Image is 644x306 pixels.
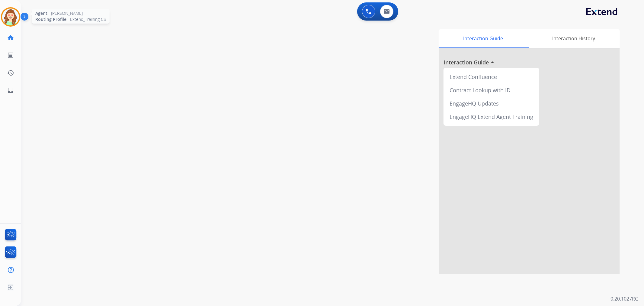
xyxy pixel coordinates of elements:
[528,29,620,48] div: Interaction History
[2,8,19,25] img: avatar
[7,34,14,41] mat-icon: home
[35,16,68,22] span: Routing Profile:
[439,29,528,48] div: Interaction Guide
[35,10,49,16] span: Agent:
[7,52,14,59] mat-icon: list_alt
[7,87,14,94] mat-icon: inbox
[51,10,83,16] span: [PERSON_NAME]
[446,97,537,110] div: EngageHQ Updates
[446,70,537,83] div: Extend Confluence
[70,16,106,22] span: Extend_Training CS
[446,110,537,123] div: EngageHQ Extend Agent Training
[7,69,14,76] mat-icon: history
[610,295,638,302] p: 0.20.1027RC
[446,83,537,97] div: Contract Lookup with ID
